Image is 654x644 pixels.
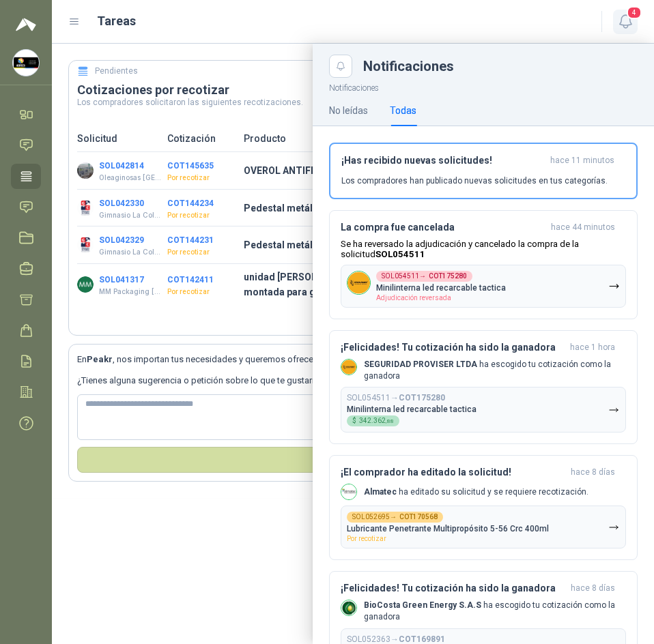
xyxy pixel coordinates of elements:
[347,405,477,414] p: Minilinterna led recarcable tactica
[329,210,638,319] button: La compra fue canceladahace 44 minutos Se ha reversado la adjudicación y cancelado la compra de l...
[341,222,545,233] h3: La compra fue cancelada
[376,271,472,282] div: SOL054511 →
[341,360,356,375] img: Company Logo
[347,415,399,426] div: $
[364,600,481,610] b: BioCosta Green Energy S.A.S
[364,360,477,369] b: SEGURIDAD PROVISER LTDA
[341,155,545,166] h3: ¡Has recibido nuevas solicitudes!
[429,273,467,280] b: COT175280
[551,222,615,233] span: hace 44 minutos
[390,103,416,118] div: Todas
[347,512,443,523] div: SOL052695 →
[550,155,614,166] span: hace 11 minutos
[341,175,608,187] p: Los compradores han publicado nuevas solicitudes en tus categorías.
[329,455,638,560] button: ¡El comprador ha editado la solicitud!hace 8 días Company LogoAlmatec ha editado su solicitud y s...
[13,50,39,76] img: Company Logo
[347,535,386,542] span: Por recotizar
[347,524,549,533] p: Lubricante Penetrante Multipropósito 5-56 Crc 400ml
[341,583,565,594] h3: ¡Felicidades! Tu cotización ha sido la ganadora
[364,486,588,498] p: ha editado su solicitud y se requiere recotización.
[341,342,565,353] h3: ¡Felicidades! Tu cotización ha sido la ganadora
[341,239,626,259] p: Se ha reversado la adjudicación y cancelado la compra de la solicitud
[16,16,36,33] img: Logo peakr
[341,506,626,548] button: SOL052695→COT170568Lubricante Penetrante Multipropósito 5-56 Crc 400mlPor recotizar
[347,272,370,294] img: Company Logo
[570,342,615,353] span: hace 1 hora
[341,484,356,499] img: Company Logo
[341,467,565,478] h3: ¡El comprador ha editado la solicitud!
[359,418,394,424] span: 342.362
[329,55,352,78] button: Close
[341,600,356,615] img: Company Logo
[341,265,626,308] button: Company LogoSOL054511→COT175280Minilinterna led recarcable tacticaAdjudicación reversada
[347,393,445,403] p: SOL054511 →
[376,283,506,293] p: Minilinterna led recarcable tactica
[386,418,394,424] span: ,88
[329,330,638,445] button: ¡Felicidades! Tu cotización ha sido la ganadorahace 1 hora Company LogoSEGURIDAD PROVISER LTDA ha...
[399,514,438,521] b: COT170568
[613,10,638,34] button: 4
[97,12,136,31] h1: Tareas
[571,467,615,478] span: hace 8 días
[329,103,368,118] div: No leídas
[313,78,654,95] p: Notificaciones
[376,294,451,302] span: Adjudicación reversada
[399,393,445,402] b: COT175280
[364,487,397,497] b: Almatec
[363,59,638,73] div: Notificaciones
[341,387,626,433] button: SOL054511→COT175280Minilinterna led recarcable tactica$342.362,88
[329,143,638,199] button: ¡Has recibido nuevas solicitudes!hace 11 minutos Los compradores han publicado nuevas solicitudes...
[399,634,445,644] b: COT169891
[364,600,626,623] p: ha escogido tu cotización como la ganadora
[571,583,615,594] span: hace 8 días
[375,249,425,259] b: SOL054511
[364,359,626,382] p: ha escogido tu cotización como la ganadora
[627,6,642,19] span: 4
